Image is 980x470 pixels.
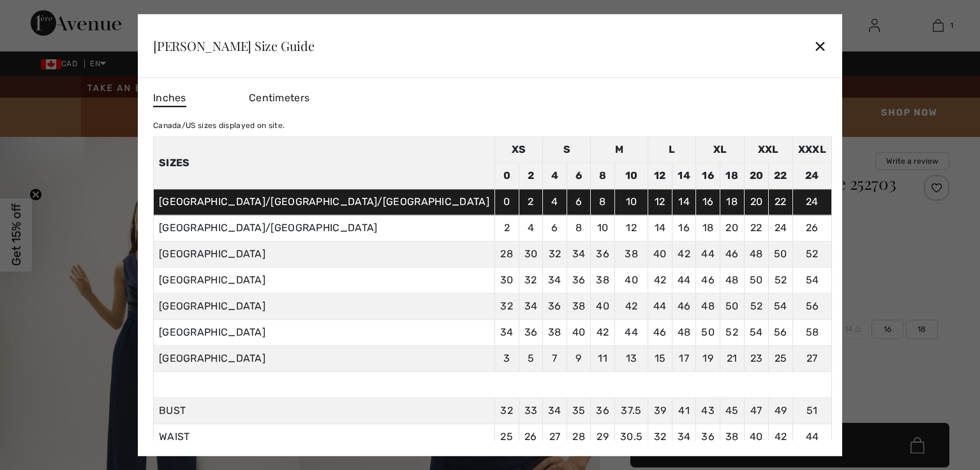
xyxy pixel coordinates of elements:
[596,404,609,417] span: 36
[153,294,494,320] td: [GEOGRAPHIC_DATA]
[153,320,494,346] td: [GEOGRAPHIC_DATA]
[696,294,720,320] td: 48
[494,215,519,241] td: 2
[672,294,696,320] td: 46
[494,320,519,346] td: 34
[648,346,672,372] td: 15
[572,431,585,443] span: 28
[519,346,543,372] td: 5
[696,137,744,163] td: XL
[543,294,567,320] td: 36
[591,163,615,189] td: 8
[744,241,769,267] td: 48
[696,163,720,189] td: 16
[648,294,672,320] td: 44
[720,346,744,372] td: 21
[678,431,691,443] span: 34
[769,346,793,372] td: 25
[621,404,641,417] span: 37.5
[591,294,615,320] td: 40
[153,39,315,52] div: [PERSON_NAME] Size Guide
[744,294,769,320] td: 52
[744,189,769,215] td: 20
[494,163,519,189] td: 0
[153,346,494,372] td: [GEOGRAPHIC_DATA]
[744,267,769,294] td: 50
[672,346,696,372] td: 17
[519,189,543,215] td: 2
[792,163,831,189] td: 24
[725,404,739,417] span: 45
[153,267,494,294] td: [GEOGRAPHIC_DATA]
[720,189,744,215] td: 18
[567,189,591,215] td: 6
[648,163,672,189] td: 12
[614,320,648,346] td: 44
[614,241,648,267] td: 38
[806,431,819,443] span: 44
[543,320,567,346] td: 38
[500,404,513,417] span: 32
[519,215,543,241] td: 4
[519,163,543,189] td: 2
[672,189,696,215] td: 14
[153,137,494,189] th: Sizes
[494,137,542,163] td: XS
[648,215,672,241] td: 14
[494,294,519,320] td: 32
[519,267,543,294] td: 32
[519,320,543,346] td: 36
[792,215,831,241] td: 26
[543,163,567,189] td: 4
[543,215,567,241] td: 6
[614,215,648,241] td: 12
[543,241,567,267] td: 32
[769,215,793,241] td: 24
[720,215,744,241] td: 20
[720,163,744,189] td: 18
[654,404,667,417] span: 39
[597,431,609,443] span: 29
[614,163,648,189] td: 10
[153,189,494,215] td: [GEOGRAPHIC_DATA]/[GEOGRAPHIC_DATA]/[GEOGRAPHIC_DATA]
[813,32,827,59] div: ✕
[591,189,615,215] td: 8
[614,189,648,215] td: 10
[744,215,769,241] td: 22
[696,241,720,267] td: 44
[591,137,648,163] td: M
[567,163,591,189] td: 6
[519,241,543,267] td: 30
[567,241,591,267] td: 34
[543,346,567,372] td: 7
[524,431,537,443] span: 26
[648,267,672,294] td: 42
[543,267,567,294] td: 34
[567,294,591,320] td: 38
[769,241,793,267] td: 50
[654,431,667,443] span: 32
[567,346,591,372] td: 9
[543,189,567,215] td: 4
[567,267,591,294] td: 36
[153,90,186,107] span: Inches
[701,404,715,417] span: 43
[648,189,672,215] td: 12
[153,241,494,267] td: [GEOGRAPHIC_DATA]
[792,320,831,346] td: 58
[769,320,793,346] td: 56
[672,241,696,267] td: 42
[614,267,648,294] td: 40
[720,267,744,294] td: 48
[792,137,831,163] td: XXXL
[543,137,591,163] td: S
[648,320,672,346] td: 46
[769,294,793,320] td: 54
[494,267,519,294] td: 30
[672,215,696,241] td: 16
[614,346,648,372] td: 13
[701,431,715,443] span: 36
[591,241,615,267] td: 36
[249,92,309,104] span: Centimeters
[725,431,739,443] span: 38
